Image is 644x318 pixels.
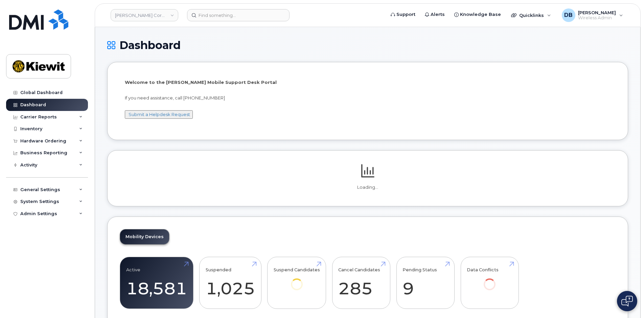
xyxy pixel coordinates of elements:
[338,260,384,305] a: Cancel Candidates 285
[120,184,616,190] p: Loading...
[206,260,255,305] a: Suspended 1,025
[125,95,611,101] p: If you need assistance, call [PHONE_NUMBER]
[120,229,169,244] a: Mobility Devices
[129,112,190,117] a: Submit a Helpdesk Request
[467,260,512,299] a: Data Conflicts
[274,260,320,299] a: Suspend Candidates
[107,39,628,51] h1: Dashboard
[125,79,611,86] p: Welcome to the [PERSON_NAME] Mobile Support Desk Portal
[621,296,633,306] img: Open chat
[402,260,448,305] a: Pending Status 9
[125,110,193,119] button: Submit a Helpdesk Request
[126,260,187,305] a: Active 18,581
